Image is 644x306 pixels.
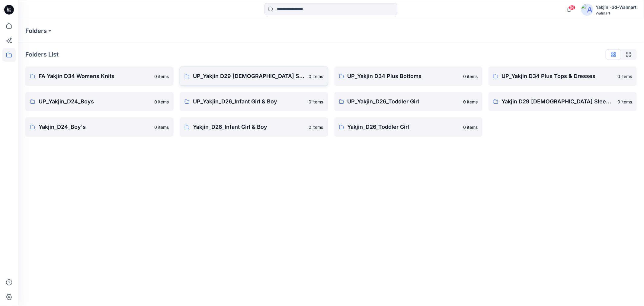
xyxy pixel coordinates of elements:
[25,117,174,137] a: Yakjin_D24_Boy's0 items
[193,123,305,131] p: Yakjin_D26_Infant Girl & Boy
[463,99,478,105] p: 0 items
[617,73,632,80] p: 0 items
[154,124,169,130] p: 0 items
[180,92,328,111] a: UP_Yakjin_D26_Infant Girl & Boy0 items
[25,67,174,86] a: FA Yakjin D34 Womens Knits0 items
[617,99,632,105] p: 0 items
[502,97,614,106] p: Yakjin D29 [DEMOGRAPHIC_DATA] Sleepwear
[463,124,478,130] p: 0 items
[334,67,482,86] a: UP_Yakjin D34 Plus Bottoms0 items
[180,117,328,137] a: Yakjin_D26_Infant Girl & Boy0 items
[193,72,305,80] p: UP_Yakjin D29 [DEMOGRAPHIC_DATA] Sleep
[25,50,59,59] p: Folders List
[463,73,478,80] p: 0 items
[309,73,323,80] p: 0 items
[309,124,323,130] p: 0 items
[489,67,637,86] a: UP_Yakjin D34 Plus Tops & Dresses0 items
[309,99,323,105] p: 0 items
[502,72,614,80] p: UP_Yakjin D34 Plus Tops & Dresses
[596,4,636,11] div: Yakjin -3d-Walmart
[334,117,482,137] a: Yakjin_D26_Toddler Girl0 items
[39,97,151,106] p: UP_Yakjin_D24_Boys
[348,97,460,106] p: UP_Yakjin_D26_Toddler Girl
[154,73,169,80] p: 0 items
[193,97,305,106] p: UP_Yakjin_D26_Infant Girl & Boy
[39,123,151,131] p: Yakjin_D24_Boy's
[180,67,328,86] a: UP_Yakjin D29 [DEMOGRAPHIC_DATA] Sleep0 items
[154,99,169,105] p: 0 items
[334,92,482,111] a: UP_Yakjin_D26_Toddler Girl0 items
[569,5,575,10] span: 56
[348,72,460,80] p: UP_Yakjin D34 Plus Bottoms
[25,92,174,111] a: UP_Yakjin_D24_Boys0 items
[489,92,637,111] a: Yakjin D29 [DEMOGRAPHIC_DATA] Sleepwear0 items
[39,72,151,80] p: FA Yakjin D34 Womens Knits
[348,123,460,131] p: Yakjin_D26_Toddler Girl
[581,4,593,16] img: avatar
[25,27,47,35] a: Folders
[596,11,636,15] div: Walmart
